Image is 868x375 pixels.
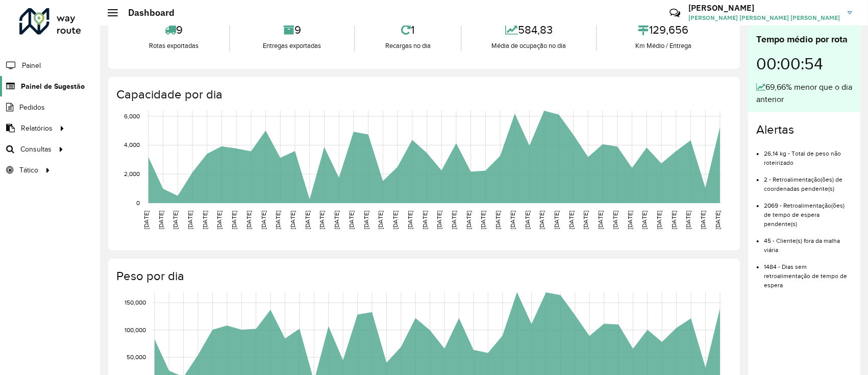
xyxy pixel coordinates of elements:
[756,33,852,46] div: Tempo médio por rota
[260,211,267,229] text: [DATE]
[216,211,222,229] text: [DATE]
[124,113,140,119] text: 6,000
[187,211,193,229] text: [DATE]
[464,41,594,51] div: Média de ocupação no dia
[21,123,53,134] span: Relatórios
[172,211,179,229] text: [DATE]
[289,211,296,229] text: [DATE]
[553,211,560,229] text: [DATE]
[233,19,352,41] div: 9
[509,211,516,229] text: [DATE]
[664,2,686,24] a: Contato Rápido
[756,122,852,137] h4: Alertas
[304,211,311,229] text: [DATE]
[358,19,458,41] div: 1
[231,211,237,229] text: [DATE]
[756,81,852,106] div: 69,66% menor que o dia anterior
[641,211,648,229] text: [DATE]
[764,141,852,167] li: 26,14 kg - Total de peso não roteirizado
[714,211,721,229] text: [DATE]
[688,13,840,22] span: [PERSON_NAME] [PERSON_NAME] [PERSON_NAME]
[124,142,140,148] text: 4,000
[600,41,727,51] div: Km Médio / Entrega
[494,211,501,229] text: [DATE]
[127,354,146,361] text: 50,000
[465,211,472,229] text: [DATE]
[627,211,633,229] text: [DATE]
[451,211,457,229] text: [DATE]
[480,211,487,229] text: [DATE]
[764,229,852,255] li: 45 - Cliente(s) fora da malha viária
[524,211,531,229] text: [DATE]
[245,211,252,229] text: [DATE]
[756,46,852,81] div: 00:00:54
[19,102,45,113] span: Pedidos
[392,211,399,229] text: [DATE]
[612,211,618,229] text: [DATE]
[121,19,227,41] div: 9
[143,211,150,229] text: [DATE]
[764,167,852,193] li: 2 - Retroalimentação(ões) de coordenadas pendente(s)
[116,269,730,284] h4: Peso por dia
[421,211,428,229] text: [DATE]
[407,211,413,229] text: [DATE]
[333,211,340,229] text: [DATE]
[464,19,594,41] div: 584,83
[124,170,140,177] text: 2,000
[21,81,85,92] span: Painel de Sugestão
[202,211,208,229] text: [DATE]
[358,41,458,51] div: Recargas no dia
[136,199,140,206] text: 0
[700,211,706,229] text: [DATE]
[20,144,52,155] span: Consultas
[363,211,369,229] text: [DATE]
[22,60,41,71] span: Painel
[671,211,677,229] text: [DATE]
[377,211,384,229] text: [DATE]
[319,211,326,229] text: [DATE]
[121,41,227,51] div: Rotas exportadas
[568,211,575,229] text: [DATE]
[685,211,692,229] text: [DATE]
[19,165,38,176] span: Tático
[764,255,852,290] li: 1484 - Dias sem retroalimentação de tempo de espera
[688,3,840,13] h3: [PERSON_NAME]
[125,327,146,333] text: 100,000
[275,211,281,229] text: [DATE]
[118,7,175,18] h2: Dashboard
[158,211,164,229] text: [DATE]
[600,19,727,41] div: 129,656
[436,211,442,229] text: [DATE]
[348,211,355,229] text: [DATE]
[656,211,662,229] text: [DATE]
[597,211,604,229] text: [DATE]
[233,41,352,51] div: Entregas exportadas
[116,87,730,102] h4: Capacidade por dia
[125,299,146,306] text: 150,000
[764,193,852,229] li: 2069 - Retroalimentação(ões) de tempo de espera pendente(s)
[583,211,589,229] text: [DATE]
[538,211,545,229] text: [DATE]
